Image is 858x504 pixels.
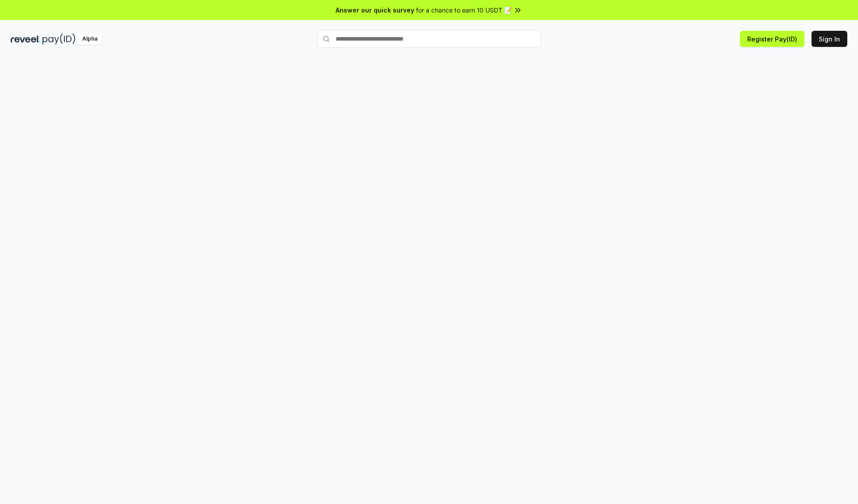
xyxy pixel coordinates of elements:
img: reveel_dark [11,33,41,45]
span: for a chance to earn 10 USDT 📝 [416,5,512,15]
span: Answer our quick survey [336,5,414,15]
button: Register Pay(ID) [740,31,804,47]
img: pay_id [42,33,76,45]
div: Alpha [77,33,102,45]
button: Sign In [812,31,847,47]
